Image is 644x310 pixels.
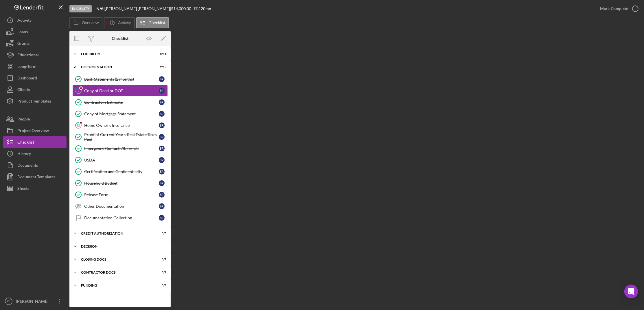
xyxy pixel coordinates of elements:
div: S R [159,134,165,140]
a: Contractors EstimateSR [72,96,168,108]
div: 0 / 5 [156,232,166,235]
a: Documents [3,159,67,171]
div: Grants [17,38,30,51]
div: S R [159,215,165,221]
a: Documentation CollectionSR [72,212,168,224]
button: Activity [104,17,135,28]
div: S R [159,169,165,175]
div: Decision [81,245,163,248]
button: Long-Term [3,61,67,72]
div: Project Overview [17,125,49,138]
div: Copy of Deed or DOT [84,88,159,93]
div: 0 / 8 [156,284,166,287]
button: Loans [3,26,67,38]
div: 120 mo [198,6,211,11]
a: Bank Statements (2 months)SR [72,73,168,85]
div: Copy of Mortgage Statement [84,112,159,116]
div: S R [159,146,165,151]
div: Clients [17,84,30,97]
a: Household BudgetSR [72,177,168,189]
button: Project Overview [3,125,67,136]
div: S R [159,122,165,128]
div: Home Owner's Insurance [84,123,159,128]
div: Emergency Contacts/Referrals [84,146,159,151]
button: Checklist [136,17,169,28]
tspan: 12 [77,123,80,127]
label: Activity [118,21,131,25]
div: Household Budget [84,181,159,185]
button: Activity [3,14,67,26]
a: Copy of Mortgage StatementSR [72,108,168,120]
div: 0 / 2 [156,271,166,274]
div: Documentation Collection [84,216,159,220]
a: Other DocumentationSR [72,201,168,212]
button: Overview [69,17,102,28]
div: 8 / 11 [156,52,166,56]
div: Loans [17,26,28,39]
div: Eligibility [81,52,152,56]
button: Dashboard [3,72,67,84]
button: Sheets [3,183,67,194]
div: S R [159,88,165,94]
button: Mark Complete [594,3,641,14]
div: History [17,148,31,161]
a: Checklist [3,136,67,148]
button: History [3,148,67,159]
div: Activity [17,14,32,27]
div: People [17,113,30,126]
a: Educational [3,49,67,61]
div: 0 / 7 [156,258,166,261]
div: 1 % [193,6,198,11]
div: Certification and Confidentiality [84,169,159,174]
button: Product Templates [3,95,67,107]
div: Release Form [84,192,159,197]
div: Product Templates [17,95,51,108]
div: S R [159,203,165,209]
div: S R [159,192,165,198]
a: 9Copy of Deed or DOTSR [72,85,168,96]
div: Educational [17,49,39,62]
div: Long-Term [17,61,36,74]
div: $14,000.00 [171,6,193,11]
button: Document Templates [3,171,67,183]
div: [PERSON_NAME] [14,296,52,309]
div: Proof of Current Year's Real Estate Taxes Paid [84,132,159,142]
div: S R [159,157,165,163]
a: Release FormSR [72,189,168,201]
button: People [3,113,67,125]
b: N/A [96,6,104,11]
label: Overview [82,21,99,25]
div: S R [159,180,165,186]
div: [PERSON_NAME] [PERSON_NAME] | [105,6,171,11]
div: Contractors Estimate [84,100,159,105]
div: Contractor Docs [81,271,152,274]
div: Funding [81,284,152,287]
a: Clients [3,84,67,95]
a: Certification and ConfidentialitySR [72,166,168,177]
div: Checklist [17,136,34,149]
text: EJ [7,300,10,303]
div: Documentation [81,65,152,69]
button: EJ[PERSON_NAME] [3,296,67,307]
a: USDASR [72,154,168,166]
div: Open Intercom Messenger [624,285,638,298]
div: USDA [84,158,159,162]
div: Eligibility [69,5,92,12]
a: 12Home Owner's InsuranceSR [72,120,168,131]
div: Document Templates [17,171,55,184]
div: Mark Complete [600,3,628,14]
label: Checklist [149,21,165,25]
div: Checklist [112,36,128,41]
a: Proof of Current Year's Real Estate Taxes PaidSR [72,131,168,143]
button: Grants [3,38,67,49]
div: 9 / 13 [156,65,166,69]
div: Other Documentation [84,204,159,209]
